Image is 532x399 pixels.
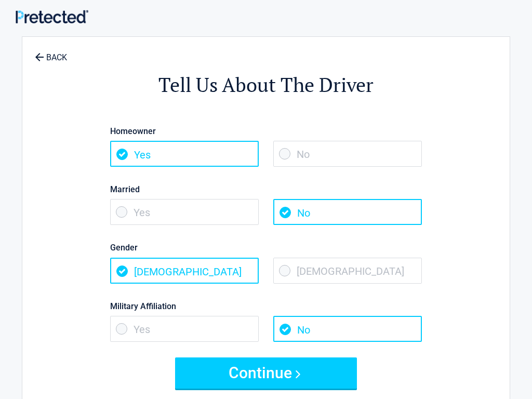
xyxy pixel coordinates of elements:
label: Gender [110,241,422,255]
img: Main Logo [16,10,88,23]
button: Continue [175,357,357,389]
label: Homeowner [110,124,422,138]
span: [DEMOGRAPHIC_DATA] [110,258,259,284]
span: No [273,141,422,167]
a: BACK [33,44,69,62]
h2: Tell Us About The Driver [79,72,453,98]
span: [DEMOGRAPHIC_DATA] [273,258,422,284]
span: No [273,199,422,225]
label: Married [110,182,422,196]
span: No [273,316,422,342]
label: Military Affiliation [110,299,422,313]
span: Yes [110,316,259,342]
span: Yes [110,141,259,167]
span: Yes [110,199,259,225]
